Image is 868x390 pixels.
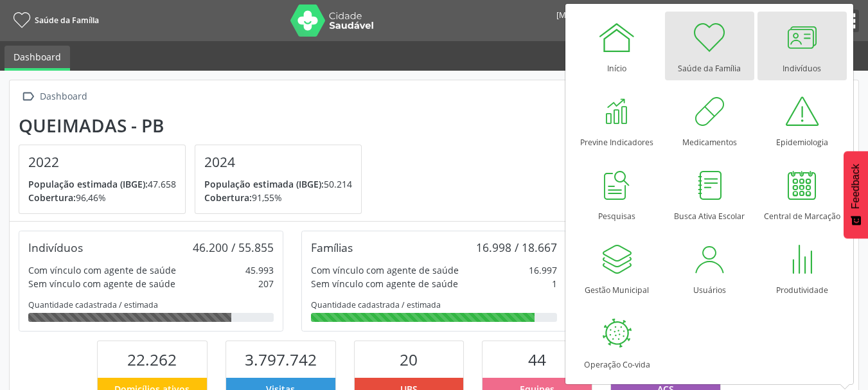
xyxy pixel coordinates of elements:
a: Saúde da Família [665,12,754,80]
div: Indivíduos [28,240,83,254]
a: Produtividade [757,233,847,302]
a: Operação Co-vida [572,308,662,377]
a: Dashboard [4,46,70,71]
a: Medicamentos [665,85,754,154]
div: Com vínculo com agente de saúde [311,263,459,277]
div: 45.993 [245,263,274,277]
span: População estimada (IBGE): [28,178,148,190]
a: Busca Ativa Escolar [665,159,754,228]
div: 207 [258,277,274,290]
p: 91,55% [204,191,352,204]
h4: 2024 [204,154,352,170]
a: Saúde da Família [9,10,99,31]
div: Quantidade cadastrada / estimada [311,299,556,310]
span: Saúde da Família [35,15,99,26]
p: 47.658 [28,177,176,191]
a: Indivíduos [757,12,847,80]
a:  Dashboard [19,87,89,106]
div: Sem vínculo com agente de saúde [28,277,175,290]
a: Início [572,12,662,80]
div: 46.200 / 55.855 [193,240,274,254]
a: Central de Marcação [757,159,847,228]
span: 20 [400,349,418,370]
a: Usuários [665,233,754,302]
div: Quantidade cadastrada / estimada [28,299,274,310]
a: Previne Indicadores [572,85,662,154]
a: Pesquisas [572,159,662,228]
h4: 2022 [28,154,176,170]
span: Feedback [850,164,862,209]
div: Com vínculo com agente de saúde [28,263,176,277]
p: 50.214 [204,177,352,191]
div: Dashboard [37,87,89,106]
button: Feedback - Mostrar pesquisa [844,151,868,238]
div: 1 [552,277,557,290]
span: 44 [528,349,546,370]
a: Epidemiologia [757,85,847,154]
p: 96,46% [28,191,176,204]
div: 16.997 [529,263,557,277]
span: 3.797.742 [245,349,317,370]
span: Cobertura: [204,191,252,204]
span: População estimada (IBGE): [204,178,324,190]
div: Queimadas - PB [19,115,371,136]
span: Cobertura: [28,191,76,204]
div: 16.998 / 18.667 [476,240,557,254]
span: 22.262 [127,349,177,370]
a: Gestão Municipal [572,233,662,302]
div: Sem vínculo com agente de saúde [311,277,458,290]
div: [MEDICAL_DATA] Prutusca [PERSON_NAME] [PERSON_NAME] [556,10,781,21]
div: Famílias [311,240,353,254]
i:  [19,87,37,106]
